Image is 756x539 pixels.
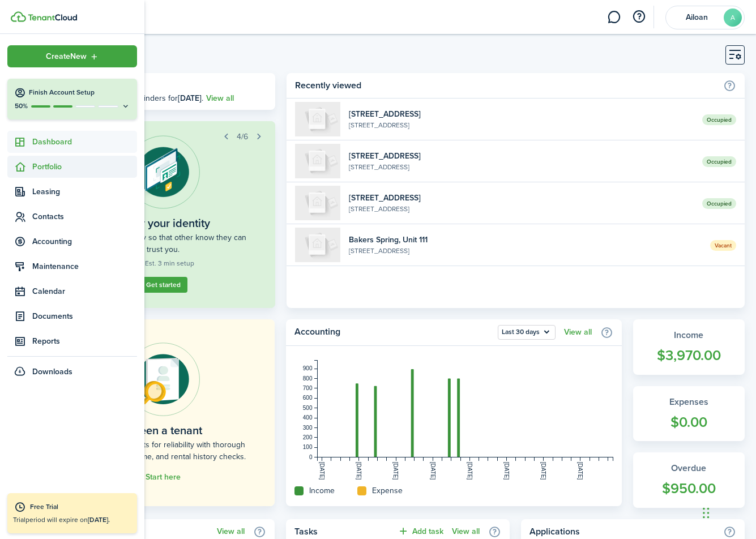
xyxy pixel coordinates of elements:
a: View all [452,527,480,536]
img: B [295,144,340,178]
home-placeholder-description: Check your tenants for reliability with thorough background, income, and rental history checks. [76,439,249,463]
home-widget-title: Recently viewed [295,79,717,92]
tspan: [DATE] [356,462,362,480]
div: Free Trial [30,502,131,513]
widget-list-item-title: [STREET_ADDRESS] [349,108,694,120]
widget-stats-count: $0.00 [644,412,734,433]
button: Open menu [7,45,137,67]
img: A [295,186,340,220]
button: Open menu [498,325,556,340]
home-widget-title: Applications [529,525,717,538]
a: Dashboard [7,131,137,153]
home-widget-title: Accounting [294,325,492,340]
span: Dashboard [32,136,137,148]
tspan: [DATE] [503,462,510,480]
img: 111 [295,228,340,262]
span: Calendar [32,285,137,297]
a: Overdue$950.00 [633,452,745,508]
tspan: 0 [309,454,313,460]
tspan: 400 [303,414,313,421]
span: Maintenance [32,260,137,272]
tspan: 700 [303,385,313,391]
span: Leasing [32,186,137,198]
button: Prev step [218,129,234,144]
img: H [295,102,340,136]
avatar-text: A [724,8,742,27]
a: Messaging [603,3,625,32]
home-widget-title: Income [309,485,335,497]
b: [DATE]. [88,515,110,525]
span: Occupied [702,198,736,209]
span: Documents [32,310,137,322]
widget-stats-title: Overdue [644,461,734,475]
a: View all [564,328,592,337]
span: Reports [32,335,137,347]
tspan: 300 [303,425,313,431]
tspan: [DATE] [319,462,325,480]
img: Verification [126,135,200,209]
span: Portfolio [32,161,137,173]
widget-list-item-description: [STREET_ADDRESS] [349,246,702,256]
a: Free TrialTrialperiod will expire on[DATE]. [7,493,137,533]
span: Occupied [702,156,736,167]
img: TenantCloud [11,11,26,22]
widget-step-description: Verify your identity so that other know they can trust you. [76,232,250,255]
widget-list-item-title: Bakers Spring, Unit 111 [349,234,702,246]
p: 50% [14,101,28,111]
tspan: [DATE] [577,462,583,480]
tspan: [DATE] [392,462,399,480]
p: Trial [13,515,131,525]
tspan: [DATE] [430,462,436,480]
widget-stats-count: $3,970.00 [644,345,734,366]
button: Next step [251,129,267,144]
tspan: 100 [303,444,313,450]
a: Start here [146,473,181,482]
a: View all [206,92,234,104]
a: Reports [7,330,137,352]
div: Drag [703,496,710,530]
tspan: 500 [303,405,313,411]
tspan: 200 [303,434,313,440]
widget-stats-title: Income [644,328,734,342]
a: View all [217,527,245,536]
a: Expenses$0.00 [633,386,745,442]
widget-list-item-description: [STREET_ADDRESS] [349,204,694,214]
tspan: 900 [303,365,313,371]
tspan: [DATE] [467,462,473,480]
button: Add task [398,525,443,538]
widget-list-item-title: [STREET_ADDRESS] [349,192,694,204]
widget-list-item-description: [STREET_ADDRESS] [349,120,694,130]
tspan: 800 [303,375,313,382]
widget-stats-title: Expenses [644,395,734,409]
span: period will expire on [25,515,110,525]
span: Create New [46,53,87,61]
img: TenantCloud [28,14,77,21]
widget-stats-count: $950.00 [644,478,734,499]
span: Contacts [32,211,137,223]
button: Last 30 days [498,325,556,340]
widget-step-time: Est. 3 min setup [133,258,194,268]
button: Customise [725,45,745,65]
img: Online payments [126,343,200,416]
span: Accounting [32,236,137,247]
button: Open resource center [629,7,648,27]
home-placeholder-title: Screen a tenant [123,422,202,439]
a: Income$3,970.00 [633,319,745,375]
span: Occupied [702,114,736,125]
span: Vacant [710,240,736,251]
span: Downloads [32,366,72,378]
span: 4/6 [237,131,248,143]
button: Get started [139,277,187,293]
iframe: Chat Widget [699,485,756,539]
tspan: [DATE] [540,462,546,480]
tspan: 600 [303,395,313,401]
widget-list-item-title: [STREET_ADDRESS] [349,150,694,162]
b: [DATE] [178,92,202,104]
widget-list-item-description: [STREET_ADDRESS] [349,162,694,172]
h4: Finish Account Setup [29,88,130,97]
home-widget-title: Tasks [294,525,392,538]
home-widget-title: Expense [372,485,403,497]
widget-step-title: Verify your identity [116,215,210,232]
button: Finish Account Setup50% [7,79,137,119]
